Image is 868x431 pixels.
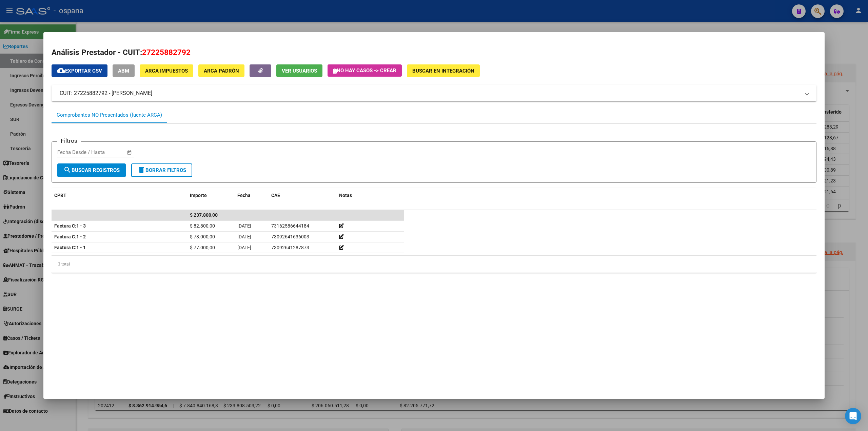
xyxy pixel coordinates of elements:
[54,234,76,239] span: Factura C:
[271,234,309,239] span: 73092641636003
[54,245,86,250] strong: 1 - 1
[52,188,187,203] datatable-header-cell: CPBT
[137,167,186,173] span: Borrar Filtros
[54,223,86,229] strong: 1 - 3
[187,188,235,203] datatable-header-cell: Importe
[237,245,251,250] span: [DATE]
[190,234,215,239] span: $ 78.000,00
[54,193,66,198] span: CPBT
[57,66,65,75] mat-icon: cloud_download
[131,163,192,177] button: Borrar Filtros
[339,193,352,198] span: Notas
[271,223,309,229] span: 73162586644184
[271,245,309,250] span: 73092641287873
[237,234,251,239] span: [DATE]
[190,245,215,250] span: $ 77.000,00
[237,223,251,229] span: [DATE]
[235,188,269,203] datatable-header-cell: Fecha
[204,68,239,74] span: ARCA Padrón
[145,68,188,74] span: ARCA Impuestos
[336,188,404,203] datatable-header-cell: Notas
[137,166,145,174] mat-icon: delete
[333,67,396,74] span: No hay casos -> Crear
[407,64,480,77] button: Buscar en Integración
[140,64,193,77] button: ARCA Impuestos
[190,223,215,229] span: $ 82.800,00
[57,68,102,74] span: Exportar CSV
[57,136,81,145] h3: Filtros
[198,64,244,77] button: ARCA Padrón
[57,111,162,119] div: Comprobantes NO Presentados (fuente ARCA)
[190,212,218,218] span: $ 237.800,00
[190,193,207,198] span: Importe
[118,68,129,74] span: ABM
[54,223,76,229] span: Factura C:
[269,188,336,203] datatable-header-cell: CAE
[271,193,280,198] span: CAE
[54,234,86,239] strong: 1 - 2
[126,149,134,156] button: Open calendar
[282,68,317,74] span: Ver Usuarios
[85,149,118,155] input: End date
[237,193,251,198] span: Fecha
[276,64,322,77] button: Ver Usuarios
[52,64,107,77] button: Exportar CSV
[63,167,120,173] span: Buscar Registros
[113,64,135,77] button: ABM
[63,166,72,174] mat-icon: search
[57,163,126,177] button: Buscar Registros
[845,408,861,424] div: Open Intercom Messenger
[328,64,402,77] button: No hay casos -> Crear
[142,48,191,57] span: 27225882792
[54,245,76,250] span: Factura C:
[52,47,816,58] h2: Análisis Prestador - CUIT:
[52,85,816,101] mat-expansion-panel-header: CUIT: 27225882792 - [PERSON_NAME]
[57,149,79,155] input: Start date
[52,256,816,273] div: 3 total
[412,68,474,74] span: Buscar en Integración
[60,89,800,97] mat-panel-title: CUIT: 27225882792 - [PERSON_NAME]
